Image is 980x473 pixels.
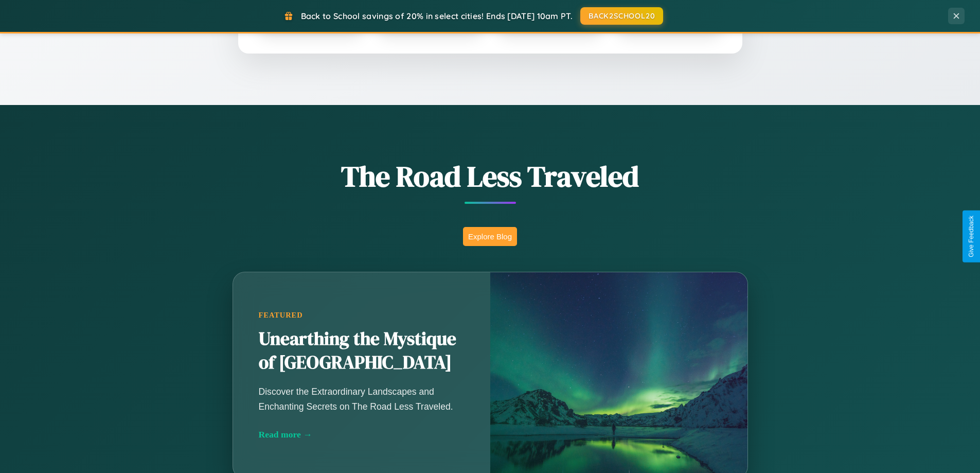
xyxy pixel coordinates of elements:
[301,11,573,21] span: Back to School savings of 20% in select cities! Ends [DATE] 10am PT.
[580,7,663,25] button: BACK2SCHOOL20
[259,384,465,413] p: Discover the Extraordinary Landscapes and Enchanting Secrets on The Road Less Traveled.
[259,327,465,375] h2: Unearthing the Mystique of [GEOGRAPHIC_DATA]
[968,216,975,257] div: Give Feedback
[259,311,465,320] div: Featured
[182,156,799,196] h1: The Road Less Traveled
[463,227,517,246] button: Explore Blog
[259,429,465,440] div: Read more →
